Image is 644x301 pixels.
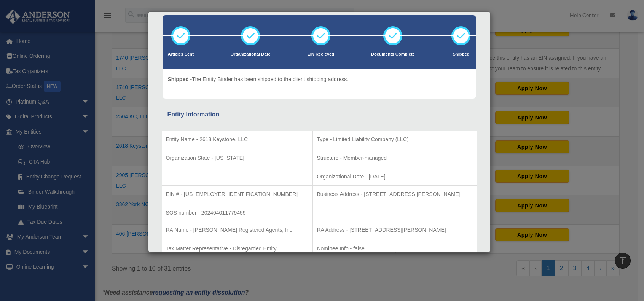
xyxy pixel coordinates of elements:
[166,153,309,163] p: Organization State - [US_STATE]
[168,76,192,82] span: Shipped -
[307,51,334,58] p: EIN Recieved
[168,51,194,58] p: Articles Sent
[451,51,470,58] p: Shipped
[371,51,415,58] p: Documents Complete
[166,208,309,218] p: SOS number - 202404011779459
[166,135,309,144] p: Entity Name - 2618 Keystone, LLC
[317,225,472,235] p: RA Address - [STREET_ADDRESS][PERSON_NAME]
[317,244,472,253] p: Nominee Info - false
[166,190,309,199] p: EIN # - [US_EMPLOYER_IDENTIFICATION_NUMBER]
[317,153,472,163] p: Structure - Member-managed
[317,135,472,144] p: Type - Limited Liability Company (LLC)
[167,109,471,120] div: Entity Information
[317,190,472,199] p: Business Address - [STREET_ADDRESS][PERSON_NAME]
[166,244,309,253] p: Tax Matter Representative - Disregarded Entity
[168,75,349,84] p: The Entity Binder has been shipped to the client shipping address.
[231,51,271,58] p: Organizational Date
[166,225,309,235] p: RA Name - [PERSON_NAME] Registered Agents, Inc.
[317,172,472,182] p: Organizational Date - [DATE]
